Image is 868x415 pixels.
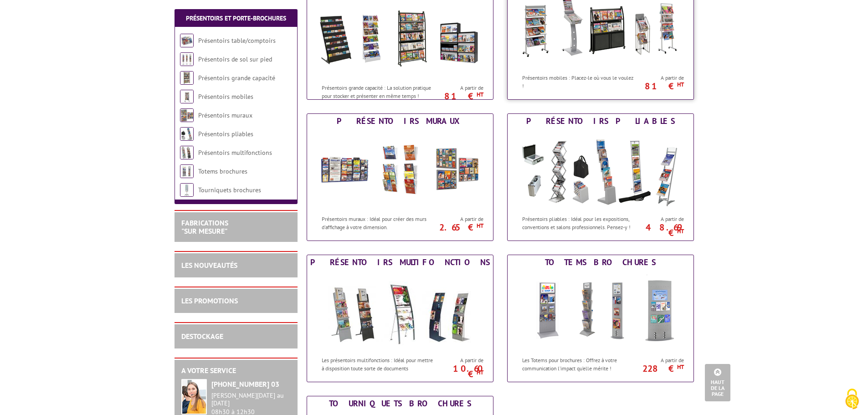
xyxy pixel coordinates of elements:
sup: HT [477,369,483,376]
span: A partir de [437,215,483,223]
a: Totems brochures Totems brochures Les Totems pour brochures : Offrez à votre communication l’impa... [507,255,694,382]
span: A partir de [637,74,684,82]
a: LES PROMOTIONS [181,296,238,305]
a: Présentoirs grande capacité [198,74,275,82]
sup: HT [677,227,684,235]
a: Haut de la page [705,364,730,401]
img: Cookies (fenêtre modale) [841,388,863,410]
div: Présentoirs multifonctions [309,257,491,267]
a: Présentoirs table/comptoirs [198,36,276,45]
p: 10.60 € [432,366,483,377]
img: Présentoirs grande capacité [180,71,194,85]
img: Présentoirs muraux [180,108,194,122]
sup: HT [677,363,684,371]
span: A partir de [637,215,684,223]
a: DESTOCKAGE [181,332,223,341]
div: Présentoirs muraux [309,116,491,126]
sup: HT [477,222,483,230]
a: Présentoirs de sol sur pied [198,55,272,63]
img: Tourniquets brochures [180,183,194,197]
a: Présentoirs muraux [198,111,252,119]
button: Cookies (fenêtre modale) [836,384,868,415]
a: LES NOUVEAUTÉS [181,261,237,270]
img: Présentoirs pliables [180,127,194,141]
a: Présentoirs mobiles [198,92,253,101]
img: Présentoirs mobiles [180,90,194,103]
p: Les présentoirs multifonctions : Idéal pour mettre à disposition toute sorte de documents [322,356,435,372]
sup: HT [677,81,684,88]
img: Présentoirs muraux [316,128,484,210]
a: Présentoirs pliables [198,130,253,138]
img: Présentoirs multifonctions [180,146,194,159]
h2: A votre service [181,367,291,375]
p: Présentoirs pliables : Idéal pour les expositions, conventions et salons professionnels. Pensez-y ! [522,215,635,231]
div: Totems brochures [510,257,691,267]
a: FABRICATIONS"Sur Mesure" [181,218,228,236]
span: A partir de [437,84,483,92]
p: 81 € [432,93,483,99]
a: Présentoirs pliables Présentoirs pliables Présentoirs pliables : Idéal pour les expositions, conv... [507,113,694,241]
img: Présentoirs pliables [516,128,685,210]
sup: HT [477,91,483,98]
p: Les Totems pour brochures : Offrez à votre communication l’impact qu’elle mérite ! [522,356,635,372]
a: Totems brochures [198,167,247,175]
p: Présentoirs grande capacité : La solution pratique pour stocker et présenter en même temps ! [322,84,435,99]
strong: [PHONE_NUMBER] 03 [211,379,279,389]
img: Présentoirs table/comptoirs [180,34,194,47]
img: Présentoirs de sol sur pied [180,52,194,66]
p: 228 € [633,366,684,371]
div: Présentoirs pliables [510,116,691,126]
p: 48.69 € [633,225,684,236]
a: Tourniquets brochures [198,186,261,194]
img: Présentoirs multifonctions [316,270,484,352]
span: A partir de [637,357,684,364]
span: A partir de [437,357,483,364]
p: 2.65 € [432,225,483,230]
p: Présentoirs mobiles : Placez-le où vous le voulez ! [522,74,635,89]
img: Totems brochures [180,164,194,178]
a: Présentoirs et Porte-brochures [186,14,286,22]
a: Présentoirs multifonctions Présentoirs multifonctions Les présentoirs multifonctions : Idéal pour... [307,255,493,382]
img: Totems brochures [516,270,685,352]
div: [PERSON_NAME][DATE] au [DATE] [211,392,291,407]
div: Tourniquets brochures [309,399,491,409]
p: 81 € [633,83,684,89]
a: Présentoirs multifonctions [198,149,272,157]
a: Présentoirs muraux Présentoirs muraux Présentoirs muraux : Idéal pour créer des murs d'affichage ... [307,113,493,241]
img: widget-service.jpg [181,379,207,415]
p: Présentoirs muraux : Idéal pour créer des murs d'affichage à votre dimension. [322,215,435,231]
